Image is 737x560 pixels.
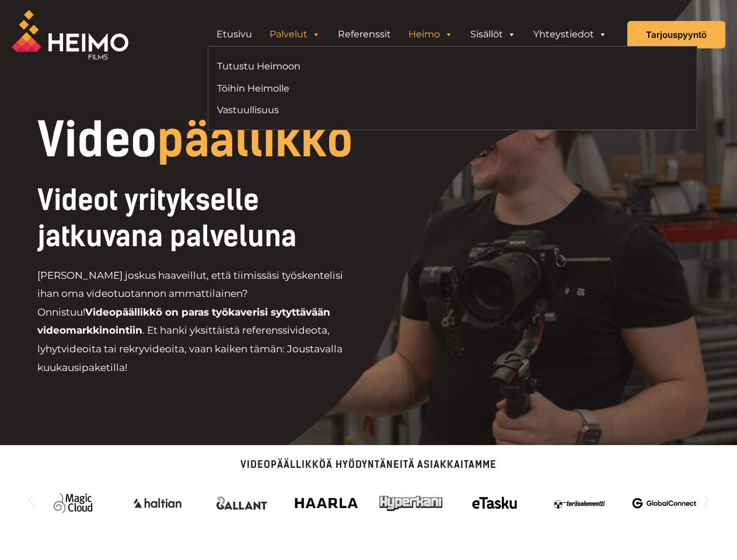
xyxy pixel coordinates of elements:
[548,487,612,519] img: Videotuotantoa yritykselle jatkuvana palveluna hankkii mm. Teräselementti
[125,487,190,519] div: 11 / 14
[37,306,330,337] strong: Videopäällikkö on paras työkaverisi sytyttävään videomarkkinointiin
[525,23,616,46] a: Yhteystiedot
[12,10,128,60] img: Heimo Filmsin logo
[261,23,329,46] a: Palvelut
[37,267,358,377] p: [PERSON_NAME] joskus haaveillut, että tiimissäsi työskentelisi ihan oma videotuotannon ammattilai...
[632,487,696,519] div: 3 / 14
[627,21,725,48] a: Tarjouspyyntö
[294,487,358,519] div: 13 / 14
[379,487,443,519] div: 14 / 14
[37,183,296,253] span: Videot yritykselle jatkuvana palveluna
[294,487,358,519] img: Haarla on yksi Videopäällikkö-asiakkaista
[157,112,353,168] span: päällikkö
[41,487,105,519] div: 10 / 14
[210,487,274,519] img: Gallant on yksi Videopäällikkö-asiakkaista
[463,487,528,519] div: 1 / 14
[125,487,190,519] img: Haltian on yksi Videopäällikkö-asiakkaista
[463,487,528,519] img: Videotuotantoa yritykselle jatkuvana palveluna hankkii mm. eTasku
[400,23,462,46] a: Heimo
[217,58,443,74] a: Tutustu Heimoon
[202,23,621,46] aside: Header Widget 1
[379,487,443,519] img: Hyperkani on yksi Videopäällikkö-asiakkaista
[217,102,443,118] a: Vastuullisuus
[37,117,438,163] h1: Video
[217,80,443,96] a: Töihin Heimolle
[208,23,261,46] a: Etusivu
[462,23,525,46] a: Sisällöt
[329,23,400,46] a: Referenssit
[548,487,612,519] div: 2 / 14
[41,487,105,519] img: Videotuotantoa yritykselle jatkuvana palveluna hankkii mm. Magic Cloud
[23,460,714,470] p: Videopäällikköä hyödyntäneitä asiakkaitamme
[23,481,714,519] div: Karuselli | Vieritys vaakasuunnassa: Vasen ja oikea nuoli
[632,487,696,519] img: Videotuotantoa yritykselle jatkuvana palveluna hankkii mm. GlobalConnect
[210,487,274,519] div: 12 / 14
